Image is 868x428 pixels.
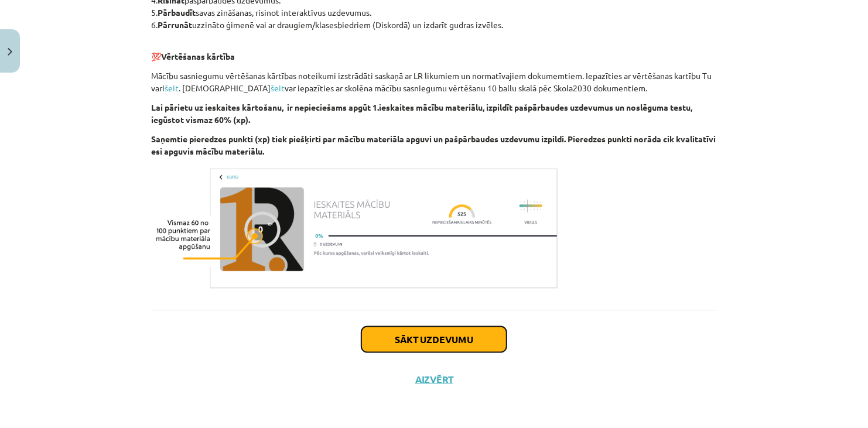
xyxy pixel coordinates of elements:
[361,327,507,352] button: Sākt uzdevumu
[161,51,235,61] b: Vērtēšanas kārtība
[151,133,716,156] b: Saņemtie pieredzes punkti (xp) tiek piešķirti par mācību materiāla apguvi un pašpārbaudes uzdevum...
[151,38,717,63] p: 💯
[412,374,456,385] button: Aizvērt
[151,70,717,94] p: Mācību sasniegumu vērtēšanas kārtības noteikumi izstrādāti saskaņā ar LR likumiem un normatīvajie...
[158,19,192,30] b: Pārrunāt
[165,83,179,93] a: šeit
[158,7,196,18] b: Pārbaudīt
[271,83,285,93] a: šeit
[151,102,692,125] b: Lai pārietu uz ieskaites kārtošanu, ir nepieciešams apgūt 1.ieskaites mācību materiālu, izpildīt ...
[8,48,12,56] img: icon-close-lesson-0947bae3869378f0d4975bcd49f059093ad1ed9edebbc8119c70593378902aed.svg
